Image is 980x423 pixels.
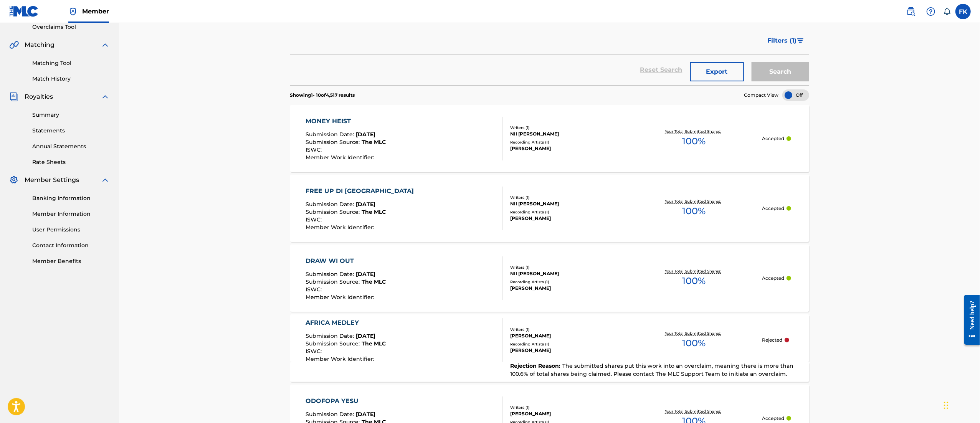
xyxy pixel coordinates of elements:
span: Submission Source : [306,340,362,347]
a: Match History [32,75,110,83]
span: Submission Source : [306,208,362,215]
div: DRAW WI OUT [306,256,386,266]
a: FREE UP DI [GEOGRAPHIC_DATA]Submission Date:[DATE]Submission Source:The MLCISWC:Member Work Ident... [290,175,809,242]
span: Member Work Identifier : [306,154,376,161]
p: Accepted [762,135,784,142]
a: Public Search [903,4,919,19]
span: Royalties [25,92,53,101]
span: The MLC [362,340,386,347]
a: Banking Information [32,194,110,202]
span: Submission Date : [306,131,356,138]
p: Rejected [762,337,782,344]
span: Member Work Identifier : [306,294,376,301]
span: ISWC : [306,286,324,293]
span: Filters ( 1 ) [768,36,797,45]
div: [PERSON_NAME] [510,145,626,152]
span: Submission Source : [306,278,362,285]
p: Accepted [762,205,784,212]
button: Export [690,62,744,81]
span: 100 % [683,336,706,350]
div: Notifications [943,8,951,15]
span: [DATE] [356,131,375,138]
div: Drag [944,394,949,417]
span: 100 % [683,274,706,288]
span: Member Work Identifier : [306,224,376,231]
span: ISWC : [306,348,324,355]
span: ISWC : [306,146,324,153]
div: Recording Artists ( 1 ) [510,209,626,215]
a: MONEY HEISTSubmission Date:[DATE]Submission Source:The MLCISWC:Member Work Identifier:Writers (1)... [290,105,809,172]
span: Compact View [744,92,779,99]
div: Recording Artists ( 1 ) [510,139,626,145]
p: Your Total Submitted Shares: [665,198,723,204]
div: User Menu [955,4,971,19]
div: [PERSON_NAME] [510,410,626,417]
iframe: Chat Widget [942,386,980,423]
div: AFRICA MEDLEY [306,318,386,327]
p: Your Total Submitted Shares: [665,129,723,134]
a: DRAW WI OUTSubmission Date:[DATE]Submission Source:The MLCISWC:Member Work Identifier:Writers (1)... [290,245,809,312]
span: 100 % [683,204,706,218]
img: Member Settings [9,175,18,185]
span: [DATE] [356,271,375,278]
div: NII [PERSON_NAME] [510,200,626,207]
div: MONEY HEIST [306,117,386,126]
div: [PERSON_NAME] [510,285,626,292]
img: Royalties [9,92,18,101]
span: Submission Date : [306,271,356,278]
span: [DATE] [356,201,375,208]
div: ODOFOPA YESU [306,397,386,406]
div: Writers ( 1 ) [510,125,626,131]
span: The MLC [362,208,386,215]
img: expand [101,92,110,101]
span: The MLC [362,278,386,285]
div: [PERSON_NAME] [510,347,626,354]
iframe: Resource Center [959,289,980,350]
a: Annual Statements [32,142,110,150]
span: Rejection Reason : [510,362,562,369]
img: filter [797,38,804,43]
span: Submission Date : [306,411,356,418]
div: [PERSON_NAME] [510,332,626,339]
div: [PERSON_NAME] [510,215,626,222]
span: ISWC : [306,216,324,223]
img: Top Rightsholder [68,7,78,16]
p: Your Total Submitted Shares: [665,408,723,414]
a: Contact Information [32,241,110,250]
span: Member Settings [25,175,79,185]
div: Help [923,4,939,19]
img: Matching [9,40,19,50]
div: FREE UP DI [GEOGRAPHIC_DATA] [306,187,418,196]
img: search [906,7,916,16]
img: MLC Logo [9,6,39,17]
p: Accepted [762,275,784,282]
span: The submitted shares put this work into an overclaim, meaning there is more than 100.6% of total ... [510,362,793,377]
img: expand [101,40,110,50]
div: Recording Artists ( 1 ) [510,279,626,285]
span: Member Work Identifier : [306,355,376,362]
a: Statements [32,127,110,135]
p: Accepted [762,415,784,422]
img: expand [101,175,110,185]
a: User Permissions [32,226,110,234]
span: Member [82,7,109,16]
span: Submission Source : [306,139,362,145]
div: Writers ( 1 ) [510,327,626,332]
div: Writers ( 1 ) [510,195,626,200]
span: 100 % [683,134,706,148]
p: Your Total Submitted Shares: [665,330,723,336]
a: Overclaims Tool [32,23,110,31]
a: Rate Sheets [32,158,110,166]
a: AFRICA MEDLEYSubmission Date:[DATE]Submission Source:The MLCISWC:Member Work Identifier:Writers (... [290,314,809,382]
span: Submission Date : [306,332,356,339]
a: Member Information [32,210,110,218]
span: Submission Date : [306,201,356,208]
span: [DATE] [356,332,375,339]
div: Writers ( 1 ) [510,264,626,270]
span: The MLC [362,139,386,145]
div: NII [PERSON_NAME] [510,131,626,137]
span: [DATE] [356,411,375,418]
div: NII [PERSON_NAME] [510,270,626,277]
span: Matching [25,40,55,50]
